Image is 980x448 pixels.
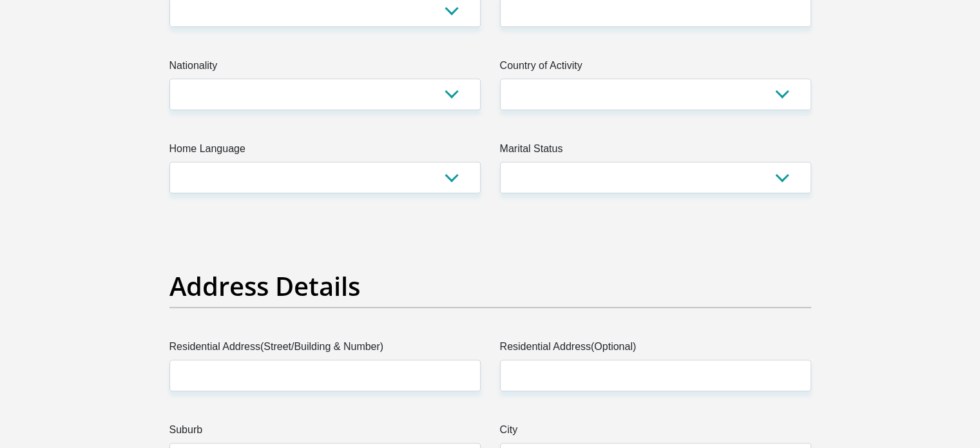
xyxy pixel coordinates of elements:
[500,360,811,391] input: Address line 2 (Optional)
[500,58,811,79] label: Country of Activity
[500,339,811,360] label: Residential Address(Optional)
[169,271,811,302] h2: Address Details
[169,339,481,360] label: Residential Address(Street/Building & Number)
[169,141,481,162] label: Home Language
[500,422,811,443] label: City
[169,360,481,391] input: Valid residential address
[169,58,481,79] label: Nationality
[500,141,811,162] label: Marital Status
[169,422,481,443] label: Suburb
